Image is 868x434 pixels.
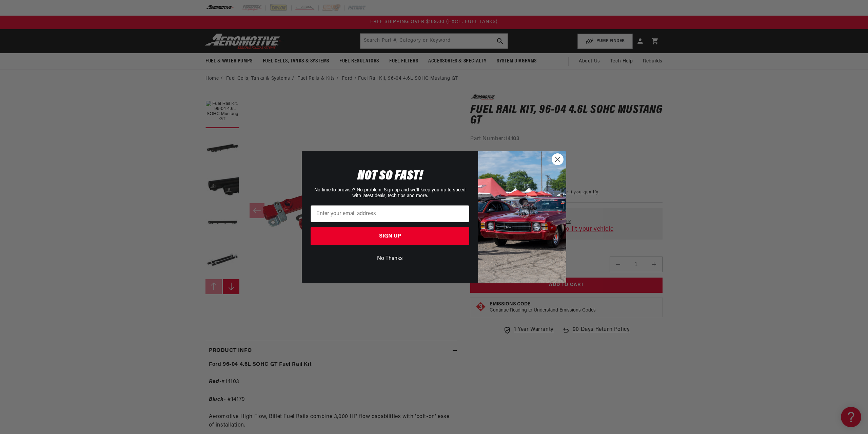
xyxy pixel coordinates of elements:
button: Close dialog [552,153,564,165]
button: No Thanks [311,252,469,265]
button: SIGN UP [311,227,469,245]
img: 85cdd541-2605-488b-b08c-a5ee7b438a35.jpeg [478,151,566,283]
span: NOT SO FAST! [357,169,423,183]
span: No time to browse? No problem. Sign up and we'll keep you up to speed with latest deals, tech tip... [314,188,466,199]
input: Enter your email address [311,205,469,222]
